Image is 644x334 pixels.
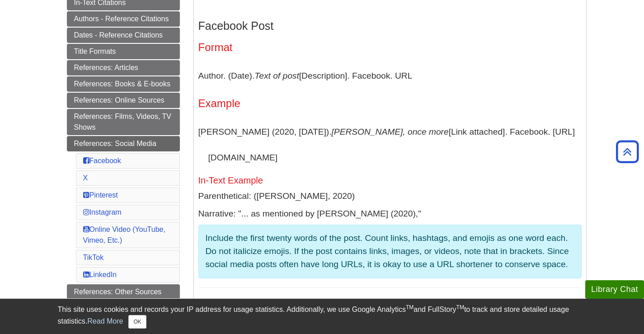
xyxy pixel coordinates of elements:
p: Author. (Date). [Description]. Facebook. URL [198,63,582,89]
h3: Facebook Post [198,19,582,33]
p: Narrative: "... as mentioned by [PERSON_NAME] (2020)," [198,207,582,221]
sup: TM [456,304,464,310]
a: Instagram [83,208,122,216]
h3: Facebook Page [198,297,582,310]
a: Back to Top [613,146,642,158]
h4: Example [198,98,582,109]
a: Facebook [83,157,121,165]
p: Include the first twenty words of the post. Count links, hashtags, and emojis as one word each. D... [206,232,574,271]
i: [PERSON_NAME], once more [332,127,449,136]
a: LinkedIn [83,271,117,278]
h5: In-Text Example [198,175,582,185]
a: Pinterest [83,191,118,199]
a: Dates - Reference Citations [67,28,180,43]
a: Authors - Reference Citations [67,11,180,27]
a: References: Other Sources [67,284,180,300]
h4: Format [198,42,582,53]
div: This site uses cookies and records your IP address for usage statistics. Additionally, we use Goo... [58,304,587,329]
button: Library Chat [585,280,644,299]
a: Read More [87,317,123,325]
a: Online Video (YouTube, Vimeo, Etc.) [83,226,165,244]
a: X [83,174,88,182]
i: Text of post [254,71,299,80]
a: References: Social Media [67,136,180,151]
a: References: Online Sources [67,93,180,108]
p: Parenthetical: ([PERSON_NAME], 2020) [198,190,582,203]
a: References: Films, Videos, TV Shows [67,109,180,135]
p: [PERSON_NAME] (2020, [DATE]). [Link attached]. Facebook. [URL][DOMAIN_NAME] [198,119,582,171]
a: TikTok [83,254,104,261]
a: References: Books & E-books [67,76,180,92]
button: Close [128,315,146,329]
a: Title Formats [67,44,180,59]
a: References: Articles [67,60,180,75]
sup: TM [406,304,414,310]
